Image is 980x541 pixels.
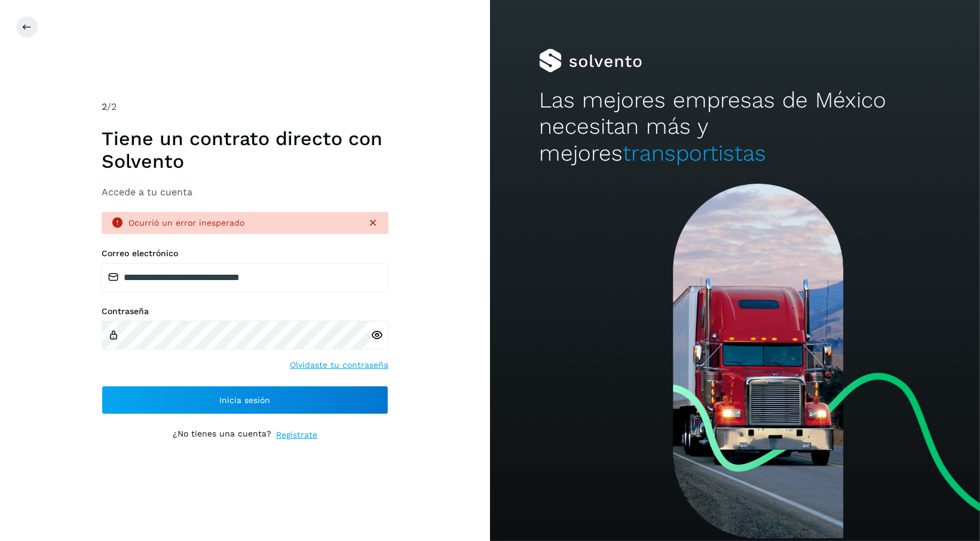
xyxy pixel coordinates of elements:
h3: Accede a tu cuenta [102,186,388,198]
a: Regístrate [276,429,317,441]
span: Inicia sesión [220,396,271,404]
h1: Tiene un contrato directo con Solvento [102,127,388,173]
a: Olvidaste tu contraseña [290,359,388,371]
button: Inicia sesión [102,386,388,414]
h2: Las mejores empresas de México necesitan más y mejores [539,87,931,167]
label: Correo electrónico [102,248,388,259]
label: Contraseña [102,306,388,316]
div: /2 [102,100,388,114]
p: ¿No tienes una cuenta? [173,429,271,441]
span: 2 [102,101,107,112]
span: transportistas [623,140,766,166]
div: Ocurrió un error inesperado [128,217,357,229]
